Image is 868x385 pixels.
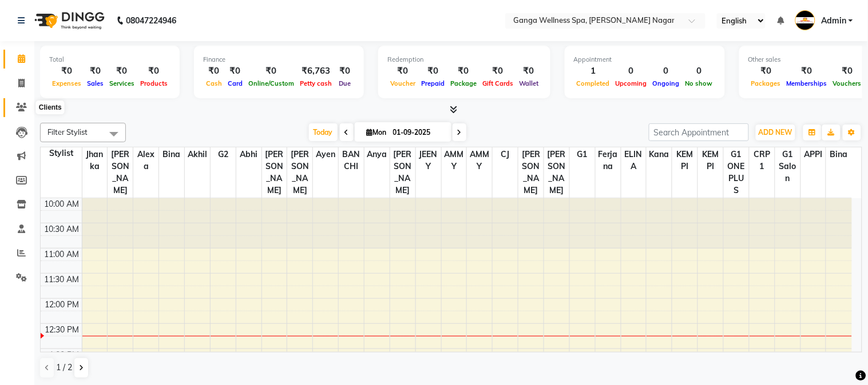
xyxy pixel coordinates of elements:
[493,147,518,162] span: CJ
[830,65,865,78] div: ₹0
[830,79,865,87] span: Vouchers
[126,5,176,37] b: 08047224946
[313,147,338,162] span: Ayen
[613,79,650,87] span: Upcoming
[43,324,82,336] div: 12:30 PM
[42,223,82,235] div: 10:30 AM
[418,65,447,78] div: ₹0
[42,248,82,260] div: 11:00 AM
[650,79,683,87] span: Ongoing
[262,147,287,198] span: [PERSON_NAME]
[387,65,418,78] div: ₹0
[621,147,647,174] span: ELINA
[159,147,184,162] span: Bina
[339,147,364,174] span: BANCHI
[516,65,541,78] div: ₹0
[784,79,830,87] span: Memberships
[225,79,245,87] span: Card
[287,147,312,198] span: [PERSON_NAME]
[387,79,418,87] span: Voucher
[683,65,716,78] div: 0
[574,55,716,65] div: Appointment
[47,127,88,137] span: Filter Stylist
[108,147,133,198] span: [PERSON_NAME]
[49,79,84,87] span: Expenses
[518,147,544,198] span: [PERSON_NAME]
[775,147,800,186] span: G1 Salon
[821,15,846,27] span: Admin
[467,147,492,174] span: AMMY
[447,65,479,78] div: ₹0
[416,147,441,174] span: JEENY
[826,147,852,162] span: Bina
[759,128,792,137] span: ADD NEW
[479,79,516,87] span: Gift Cards
[47,349,82,361] div: 1:00 PM
[309,123,338,141] span: Today
[29,5,108,37] img: logo
[544,147,569,198] span: [PERSON_NAME]
[801,147,826,162] span: APPI
[211,147,236,162] span: G2
[49,55,171,65] div: Total
[756,125,795,141] button: ADD NEW
[647,147,672,162] span: Kana
[42,274,82,286] div: 11:30 AM
[748,65,784,78] div: ₹0
[185,147,210,162] span: akhil
[574,65,613,78] div: 1
[335,65,355,78] div: ₹0
[724,147,749,198] span: G1 ONE PLUS
[364,128,390,137] span: Mon
[225,65,245,78] div: ₹0
[784,65,830,78] div: ₹0
[364,147,390,162] span: anya
[203,65,225,78] div: ₹0
[795,10,815,30] img: Admin
[106,65,137,78] div: ₹0
[236,147,261,162] span: Abhi
[683,79,716,87] span: No show
[297,65,335,78] div: ₹6,763
[297,79,335,87] span: Petty cash
[479,65,516,78] div: ₹0
[748,79,784,87] span: Packages
[43,299,82,311] div: 12:00 PM
[574,79,613,87] span: Completed
[106,79,137,87] span: Services
[84,65,106,78] div: ₹0
[570,147,595,162] span: G1
[137,79,171,87] span: Products
[41,147,82,159] div: Stylist
[447,79,479,87] span: Package
[387,55,541,65] div: Redemption
[649,123,749,141] input: Search Appointment
[245,65,297,78] div: ₹0
[516,79,541,87] span: Wallet
[613,65,650,78] div: 0
[650,65,683,78] div: 0
[390,124,447,141] input: 2025-09-01
[390,147,415,198] span: [PERSON_NAME]
[82,147,108,174] span: Jhanka
[672,147,697,174] span: KEMPI
[418,79,447,87] span: Prepaid
[442,147,467,174] span: AMMY
[245,79,297,87] span: Online/Custom
[84,79,106,87] span: Sales
[42,198,82,210] div: 10:00 AM
[49,65,84,78] div: ₹0
[336,79,354,87] span: Due
[596,147,621,174] span: ferjana
[203,55,355,65] div: Finance
[56,362,72,374] span: 1 / 2
[698,147,723,174] span: KEMPI
[203,79,225,87] span: Cash
[137,65,171,78] div: ₹0
[750,147,775,174] span: CRP 1
[133,147,158,174] span: Alexa
[36,101,65,115] div: Clients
